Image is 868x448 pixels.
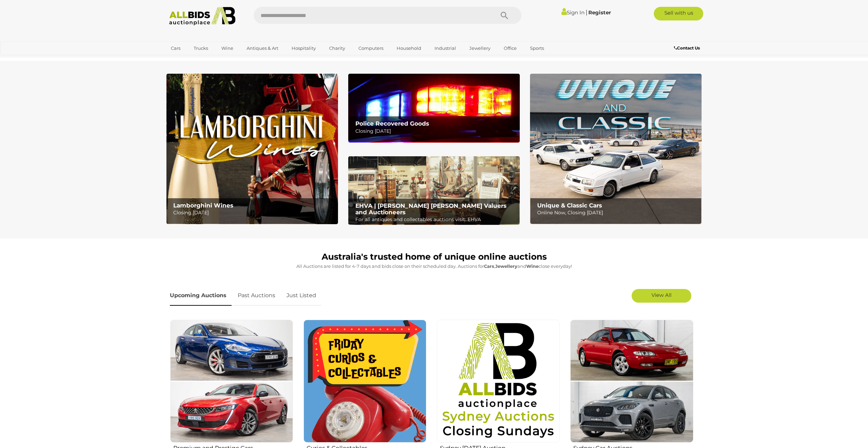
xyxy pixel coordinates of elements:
[561,9,585,16] a: Sign In
[355,120,429,127] b: Police Recovered Goods
[233,286,280,306] a: Past Auctions
[170,320,293,443] img: Premium and Prestige Cars
[217,43,238,54] a: Wine
[170,252,698,262] h1: Australia's trusted home of unique online auctions
[325,43,350,54] a: Charity
[674,44,702,52] a: Contact Us
[430,43,460,54] a: Industrial
[348,74,520,142] a: Police Recovered Goods Police Recovered Goods Closing [DATE]
[537,202,602,209] b: Unique & Classic Cars
[487,7,521,24] button: Search
[170,286,232,306] a: Upcoming Auctions
[348,156,520,225] img: EHVA | Evans Hastings Valuers and Auctioneers
[537,208,698,217] p: Online Now, Closing [DATE]
[465,43,495,54] a: Jewellery
[165,7,239,26] img: Allbids.com.au
[392,43,426,54] a: Household
[304,320,426,443] img: Curios & Collectables
[586,9,587,16] span: |
[242,43,283,54] a: Antiques & Art
[530,74,702,224] img: Unique & Classic Cars
[570,320,693,443] img: Sydney Car Auctions
[173,208,334,217] p: Closing [DATE]
[166,74,338,224] a: Lamborghini Wines Lamborghini Wines Closing [DATE]
[287,43,320,54] a: Hospitality
[348,156,520,225] a: EHVA | Evans Hastings Valuers and Auctioneers EHVA | [PERSON_NAME] [PERSON_NAME] Valuers and Auct...
[166,43,185,54] a: Cars
[437,320,560,443] img: Sydney Sunday Auction
[526,263,539,269] strong: Wine
[166,54,224,65] a: [GEOGRAPHIC_DATA]
[189,43,212,54] a: Trucks
[355,202,506,216] b: EHVA | [PERSON_NAME] [PERSON_NAME] Valuers and Auctioneers
[281,286,321,306] a: Just Listed
[526,43,548,54] a: Sports
[354,43,388,54] a: Computers
[484,263,494,269] strong: Cars
[166,74,338,224] img: Lamborghini Wines
[674,45,700,50] b: Contact Us
[355,215,516,224] p: For all antiques and collectables auctions visit: EHVA
[632,289,691,303] a: View All
[170,262,698,270] p: All Auctions are listed for 4-7 days and bids close on their scheduled day. Auctions for , and cl...
[530,74,702,224] a: Unique & Classic Cars Unique & Classic Cars Online Now, Closing [DATE]
[499,43,521,54] a: Office
[348,74,520,142] img: Police Recovered Goods
[651,292,672,298] span: View All
[588,9,611,16] a: Register
[495,263,517,269] strong: Jewellery
[654,7,703,20] a: Sell with us
[173,202,233,209] b: Lamborghini Wines
[355,127,516,135] p: Closing [DATE]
